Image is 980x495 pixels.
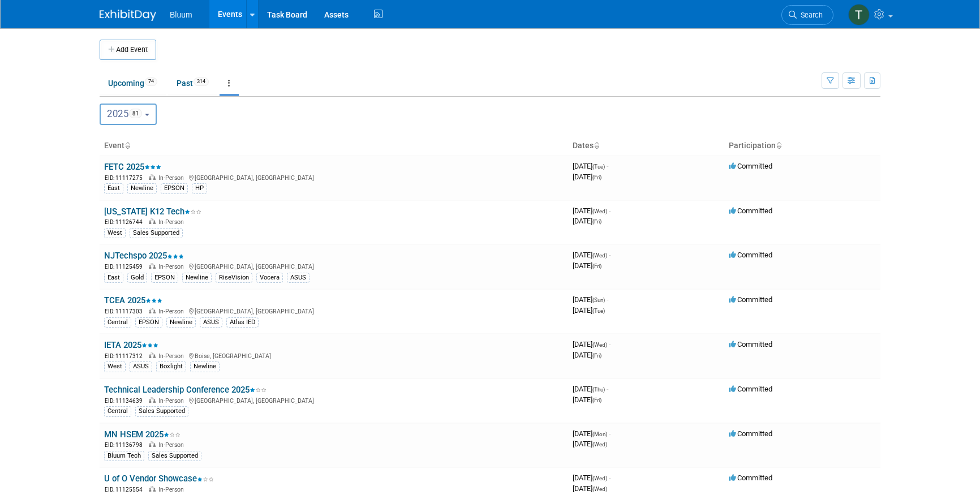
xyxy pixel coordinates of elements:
img: In-Person Event [149,263,156,269]
img: In-Person Event [149,397,156,403]
span: (Fri) [592,263,601,269]
span: Committed [729,429,772,438]
span: (Fri) [592,174,601,180]
span: In-Person [158,263,187,270]
th: Dates [568,136,724,156]
span: [DATE] [573,251,611,259]
div: Boise, [GEOGRAPHIC_DATA] [104,351,564,360]
a: FETC 2025 [104,162,161,172]
div: [GEOGRAPHIC_DATA], [GEOGRAPHIC_DATA] [104,306,564,316]
span: (Mon) [592,431,607,437]
a: NJTechspo 2025 [104,251,184,261]
span: EID: 11134639 [105,398,147,404]
span: In-Person [158,486,187,493]
span: Committed [729,340,772,348]
span: EID: 11136798 [105,442,147,448]
span: [DATE] [573,306,605,315]
div: EPSON [135,317,162,328]
span: - [609,206,611,215]
span: 314 [194,78,209,86]
span: Committed [729,206,772,215]
img: In-Person Event [149,486,156,492]
span: (Wed) [592,208,607,214]
a: Sort by Event Name [124,141,130,150]
div: Vocera [256,273,283,283]
span: [DATE] [573,173,601,181]
span: Bluum [170,10,192,19]
button: Add Event [100,40,156,60]
span: (Fri) [592,352,601,359]
a: [US_STATE] K12 Tech [104,206,201,217]
a: Search [781,5,833,25]
div: [GEOGRAPHIC_DATA], [GEOGRAPHIC_DATA] [104,261,564,271]
span: Committed [729,385,772,393]
span: In-Person [158,397,187,404]
span: - [609,474,611,482]
span: [DATE] [573,351,601,359]
span: (Fri) [592,397,601,403]
a: Technical Leadership Conference 2025 [104,385,267,395]
a: MN HSEM 2025 [104,429,180,440]
span: (Sun) [592,297,605,303]
span: [DATE] [573,395,601,404]
div: West [104,228,126,238]
span: (Wed) [592,441,607,447]
img: In-Person Event [149,352,156,358]
span: [DATE] [573,484,607,493]
img: In-Person Event [149,174,156,180]
span: 74 [145,78,157,86]
span: (Tue) [592,308,605,314]
span: EID: 11117312 [105,353,147,359]
span: In-Person [158,441,187,449]
span: [DATE] [573,429,611,438]
span: [DATE] [573,340,611,348]
button: 202581 [100,104,157,125]
span: 2025 [107,108,142,119]
th: Participation [724,136,880,156]
span: EID: 11125554 [105,487,147,493]
span: (Thu) [592,386,605,393]
a: Past314 [168,72,217,94]
div: Sales Supported [135,406,188,416]
a: IETA 2025 [104,340,158,350]
img: ExhibitDay [100,10,156,21]
div: [GEOGRAPHIC_DATA], [GEOGRAPHIC_DATA] [104,173,564,182]
span: - [607,162,608,170]
div: Newline [190,361,220,372]
span: (Wed) [592,252,607,259]
span: [DATE] [573,474,611,482]
th: Event [100,136,568,156]
span: In-Person [158,218,187,226]
div: Central [104,406,131,416]
span: In-Person [158,174,187,182]
div: Newline [182,273,212,283]
div: West [104,361,126,372]
span: - [609,340,611,348]
div: Sales Supported [148,451,201,461]
span: Committed [729,251,772,259]
span: [DATE] [573,295,608,304]
span: - [609,429,611,438]
div: Gold [127,273,147,283]
span: (Wed) [592,475,607,481]
a: Sort by Participation Type [776,141,781,150]
span: Committed [729,474,772,482]
div: EPSON [161,183,188,193]
span: [DATE] [573,206,611,215]
span: [DATE] [573,162,608,170]
div: East [104,183,123,193]
span: In-Person [158,308,187,315]
span: - [607,295,608,304]
span: 81 [129,109,142,118]
span: (Tue) [592,163,605,170]
img: In-Person Event [149,308,156,313]
div: Boxlight [156,361,186,372]
span: In-Person [158,352,187,360]
img: In-Person Event [149,441,156,447]
span: [DATE] [573,440,607,448]
div: Bluum Tech [104,451,144,461]
span: - [607,385,608,393]
img: Taylor Bradley [848,4,870,25]
span: (Wed) [592,342,607,348]
span: [DATE] [573,217,601,225]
